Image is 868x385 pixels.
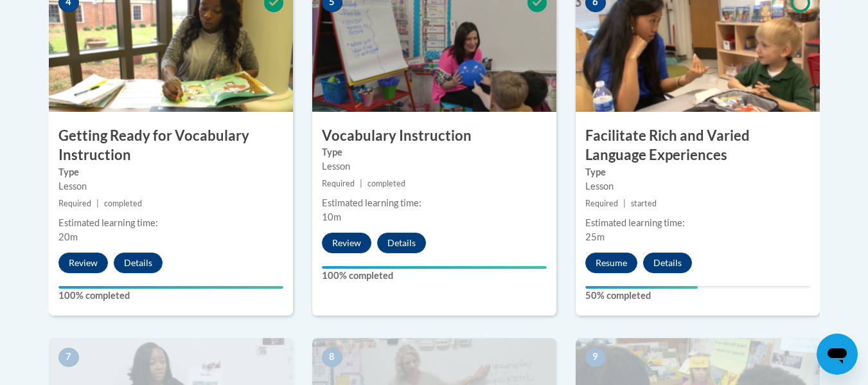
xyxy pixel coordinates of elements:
[623,199,626,208] span: |
[312,126,556,146] h3: Vocabulary Instruction
[58,216,283,230] div: Estimated learning time:
[58,179,283,193] div: Lesson
[322,145,547,159] label: Type
[322,348,342,367] span: 8
[322,196,547,210] div: Estimated learning time:
[322,233,371,253] button: Review
[585,289,810,303] label: 50% completed
[585,216,810,230] div: Estimated learning time:
[360,179,362,188] span: |
[58,286,283,289] div: Your progress
[322,211,341,222] span: 10m
[585,199,618,208] span: Required
[49,126,293,166] h3: Getting Ready for Vocabulary Instruction
[322,266,547,269] div: Your progress
[58,348,79,367] span: 7
[585,286,698,289] div: Your progress
[585,179,810,193] div: Lesson
[58,165,283,179] label: Type
[377,233,426,253] button: Details
[322,179,355,188] span: Required
[585,348,606,367] span: 9
[585,231,605,242] span: 25m
[58,289,283,303] label: 100% completed
[322,159,547,174] div: Lesson
[322,269,547,283] label: 100% completed
[114,253,163,273] button: Details
[631,199,657,208] span: started
[817,334,858,375] iframe: Button to launch messaging window
[58,253,108,273] button: Review
[58,199,91,208] span: Required
[96,199,99,208] span: |
[104,199,142,208] span: completed
[576,126,820,166] h3: Facilitate Rich and Varied Language Experiences
[58,231,78,242] span: 20m
[585,253,637,273] button: Resume
[585,165,810,179] label: Type
[643,253,692,273] button: Details
[368,179,405,188] span: completed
